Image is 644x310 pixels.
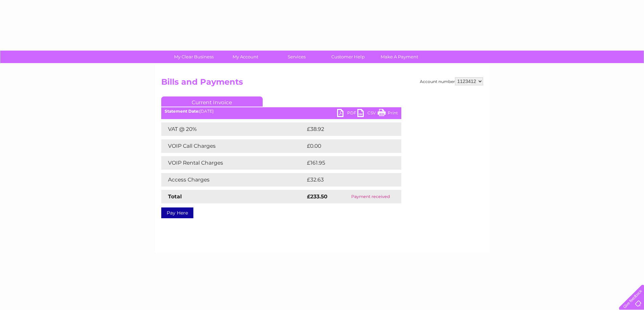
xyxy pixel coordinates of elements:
a: My Account [217,51,273,63]
td: £161.95 [305,156,388,170]
div: Account number [420,77,483,85]
a: Customer Help [320,51,376,63]
td: VAT @ 20% [161,122,305,136]
div: [DATE] [161,109,401,114]
td: £38.92 [305,122,388,136]
td: £0.00 [305,139,386,153]
a: Print [378,109,398,119]
a: Make A Payment [372,51,427,63]
strong: £233.50 [307,193,328,200]
strong: Total [168,193,182,200]
h2: Bills and Payments [161,77,483,90]
a: Current Invoice [161,96,263,107]
a: My Clear Business [166,51,222,63]
a: Pay Here [161,207,193,218]
td: VOIP Call Charges [161,139,305,153]
td: Access Charges [161,173,305,187]
a: CSV [357,109,378,119]
td: Payment received [340,190,401,203]
a: Services [269,51,325,63]
td: £32.63 [305,173,387,187]
a: PDF [337,109,357,119]
b: Statement Date: [165,109,199,114]
td: VOIP Rental Charges [161,156,305,170]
